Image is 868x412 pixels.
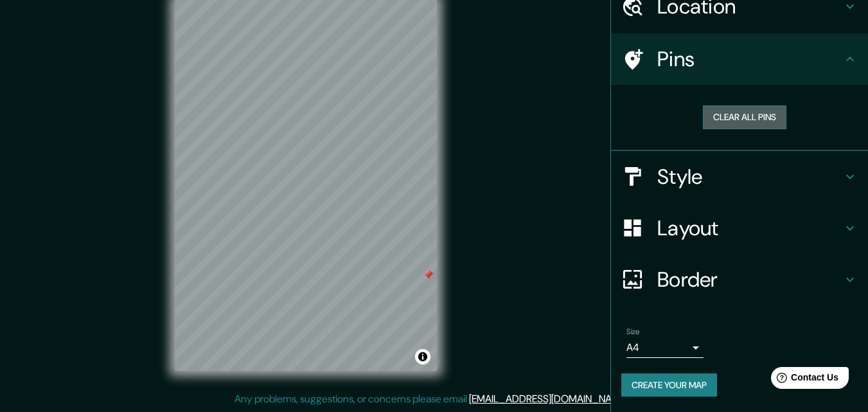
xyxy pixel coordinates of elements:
[415,349,430,364] button: Toggle attribution
[611,202,868,254] div: Layout
[703,105,786,129] button: Clear all pins
[611,151,868,202] div: Style
[657,267,842,292] h4: Border
[611,254,868,305] div: Border
[754,362,854,398] iframe: Help widget launcher
[235,391,630,407] p: Any problems, suggestions, or concerns please email .
[611,33,868,85] div: Pins
[621,373,717,397] button: Create your map
[626,337,704,358] div: A4
[626,326,640,337] label: Size
[657,164,842,190] h4: Style
[657,215,842,241] h4: Layout
[657,46,842,72] h4: Pins
[469,392,628,406] a: [EMAIL_ADDRESS][DOMAIN_NAME]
